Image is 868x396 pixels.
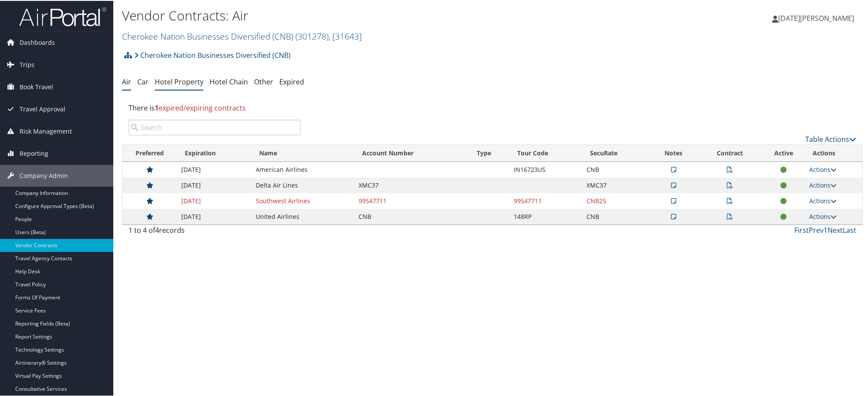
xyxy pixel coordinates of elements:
[509,208,582,224] td: 148RP
[809,164,837,173] a: Actions
[122,76,131,86] a: Air
[582,208,650,224] td: CNB
[20,31,55,53] span: Dashboards
[809,211,837,220] a: Actions
[509,144,582,161] th: Tour Code: activate to sort column ascending
[155,102,246,112] span: expired/expiring contracts
[509,192,582,208] td: 99547711
[20,120,72,141] span: Risk Management
[650,144,698,161] th: Notes: activate to sort column ascending
[251,208,354,224] td: United Airlines
[20,53,34,75] span: Trips
[778,13,854,22] span: [DATE][PERSON_NAME]
[251,161,354,177] td: American Airlines
[251,177,354,192] td: Delta Air Lines
[122,30,362,41] a: Cherokee Nation Businesses Diversified (CNB)
[698,144,763,161] th: Contract: activate to sort column descending
[137,76,149,86] a: Car
[295,30,329,41] span: ( 301278 )
[809,196,837,204] a: Actions
[805,134,856,143] a: Table Actions
[582,177,650,192] td: XMC37
[19,6,106,26] img: airportal-logo.png
[762,144,805,161] th: Active: activate to sort column ascending
[772,4,863,30] a: [DATE][PERSON_NAME]
[177,177,251,192] td: [DATE]
[509,161,582,177] td: IN16723US
[210,76,248,86] a: Hotel Chain
[129,224,301,239] div: 1 to 4 of records
[354,192,469,208] td: 99547711
[827,225,843,234] a: Next
[582,161,650,177] td: CNB
[20,97,65,119] span: Travel Approval
[582,192,650,208] td: CNB25
[177,144,251,161] th: Expiration: activate to sort column ascending
[20,75,53,97] span: Book Travel
[354,208,469,224] td: CNB
[129,119,301,134] input: Search
[824,225,827,234] a: 1
[251,192,354,208] td: Southwest Airlines
[122,144,177,161] th: Preferred: activate to sort column ascending
[809,180,837,188] a: Actions
[122,6,616,24] h1: Vendor Contracts: Air
[805,144,862,161] th: Actions
[134,46,291,63] a: Cherokee Nation Businesses Diversified (CNB)
[177,208,251,224] td: [DATE]
[794,225,809,234] a: First
[469,144,509,161] th: Type: activate to sort column ascending
[155,102,159,112] strong: 1
[354,177,469,192] td: XMC37
[582,144,650,161] th: SecuRate: activate to sort column ascending
[177,161,251,177] td: [DATE]
[155,225,159,234] span: 4
[279,76,304,86] a: Expired
[329,30,362,41] span: , [ 31643 ]
[354,144,469,161] th: Account Number: activate to sort column ascending
[20,142,48,164] span: Reporting
[809,225,824,234] a: Prev
[177,192,251,208] td: [DATE]
[155,76,203,86] a: Hotel Property
[843,225,856,234] a: Last
[254,76,273,86] a: Other
[122,95,863,119] div: There is
[20,164,68,186] span: Company Admin
[251,144,354,161] th: Name: activate to sort column ascending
